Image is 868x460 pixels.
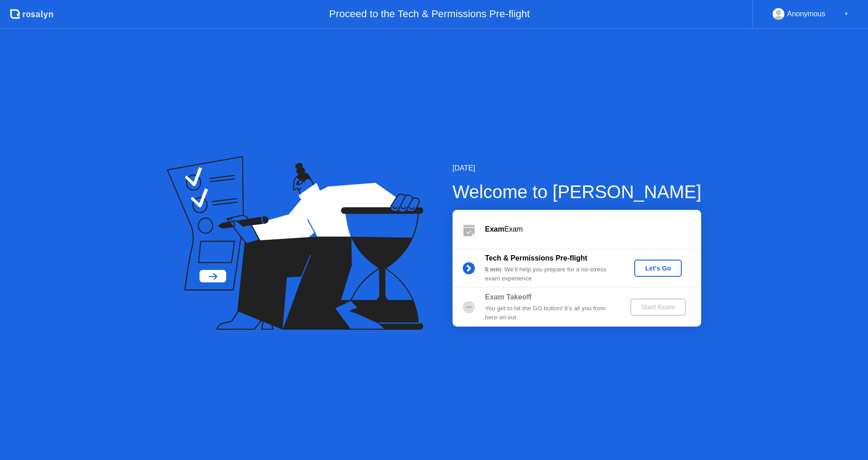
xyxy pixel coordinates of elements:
div: Exam [485,224,701,235]
div: Let's Go [638,265,678,272]
div: Anonymous [787,8,826,20]
div: You get to hit the GO button! It’s all you from here on out [485,304,615,322]
button: Start Exam [630,299,686,316]
b: 5 min [485,266,501,273]
div: Welcome to [PERSON_NAME] [453,178,702,205]
div: ▼ [844,8,849,20]
b: Tech & Permissions Pre-flight [485,254,587,262]
button: Let's Go [634,260,682,277]
div: Start Exam [634,304,682,311]
b: Exam Takeoff [485,293,532,301]
div: [DATE] [453,163,702,174]
b: Exam [485,225,505,233]
div: : We’ll help you prepare for a no-stress exam experience [485,265,615,284]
